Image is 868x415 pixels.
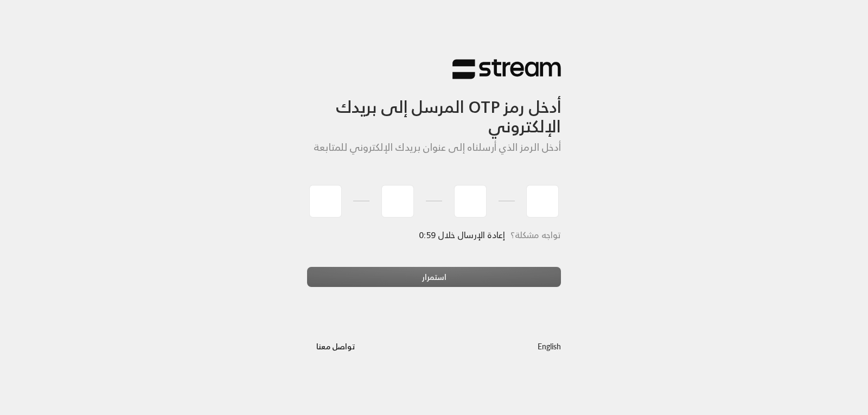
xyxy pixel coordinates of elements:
span: تواجه مشكلة؟ [510,227,561,242]
a: English [538,336,561,356]
img: Stream Logo [452,59,561,80]
h3: أدخل رمز OTP المرسل إلى بريدك الإلكتروني [307,80,561,137]
button: تواصل معنا [307,336,364,356]
span: إعادة الإرسال خلال 0:59 [419,227,505,242]
a: تواصل معنا [307,340,364,353]
h5: أدخل الرمز الذي أرسلناه إلى عنوان بريدك الإلكتروني للمتابعة [307,142,561,154]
